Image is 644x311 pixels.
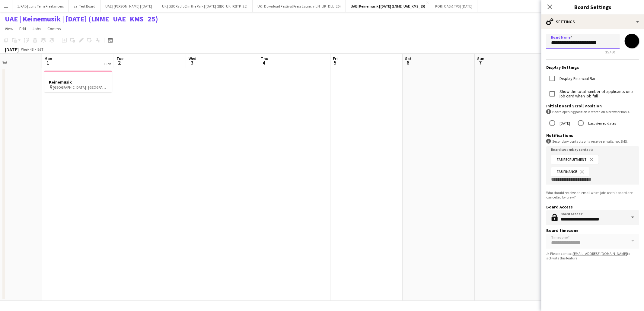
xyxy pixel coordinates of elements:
[546,133,639,138] h3: Notifications
[557,170,577,173] span: FAB Finance
[103,62,111,66] div: 1 Job
[546,204,639,210] h3: Board Access
[541,3,644,11] h3: Board Settings
[253,0,346,12] button: UK | Download Festival Press Launch (LN_UK_DLL_25)
[546,103,639,109] h3: Initial Board Scroll Position
[558,119,570,128] label: [DATE]
[541,14,644,29] div: Settings
[44,71,112,92] app-job-card: Keinemusik [GEOGRAPHIC_DATA] | [GEOGRAPHIC_DATA], [GEOGRAPHIC_DATA]
[30,25,44,33] a: Jobs
[2,25,16,33] a: View
[332,59,338,66] span: 5
[476,59,484,66] span: 7
[69,0,100,12] button: zz_Test Board
[5,26,13,31] span: View
[558,76,596,81] label: Display Financial Bar
[557,158,587,161] span: FAB Recruitment
[100,0,157,12] button: UAE | [PERSON_NAME] | [DATE]
[44,79,112,85] h3: Keinemusik
[546,251,639,260] div: ⚠ Please contact to activate this feature
[573,251,627,256] a: [EMAIL_ADDRESS][DOMAIN_NAME]
[20,47,35,52] span: Week 48
[546,65,639,70] h3: Display Settings
[477,56,484,61] span: Sun
[346,0,430,12] button: UAE | Keinemusik | [DATE] (LNME_UAE_KMS_25)
[53,85,107,90] span: [GEOGRAPHIC_DATA] | [GEOGRAPHIC_DATA], [GEOGRAPHIC_DATA]
[587,119,616,128] label: Last viewed dates
[189,56,196,61] span: Wed
[188,59,196,66] span: 3
[32,26,41,31] span: Jobs
[546,228,639,233] h3: Board timezone
[157,0,253,12] button: UK | BBC Radio 2 in the Park | [DATE] (BBC_UK_R2ITP_25)
[5,46,19,52] div: [DATE]
[44,56,52,61] span: Mon
[43,59,52,66] span: 1
[546,190,639,199] div: Who should receive an email when jobs on this board are cancelled by crew?
[116,56,123,61] span: Tue
[333,56,338,61] span: Fri
[5,14,158,24] h1: UAE | Keinemusik | [DATE] (LNME_UAE_KMS_25)
[37,47,43,52] div: BST
[17,25,29,33] a: Edit
[546,109,639,114] div: Board opening position is stored on a browser basis.
[261,56,268,61] span: Thu
[47,26,61,31] span: Comms
[12,0,69,12] button: 1. FAB | Long Term Freelancers
[601,50,620,54] span: 25 / 60
[260,59,268,66] span: 4
[551,147,594,152] mat-label: Board secondary contacts
[558,89,639,98] label: Show the total number of applicants on a job card when job full
[546,139,639,144] div: Secondary contacts only receive emails, not SMS.
[551,154,634,182] mat-chip-grid: Board secondary contact selection
[116,59,123,66] span: 2
[405,56,412,61] span: Sat
[19,26,26,31] span: Edit
[430,0,477,12] button: KOR | OAS & TVS | [DATE]
[404,59,412,66] span: 6
[45,25,63,33] a: Comms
